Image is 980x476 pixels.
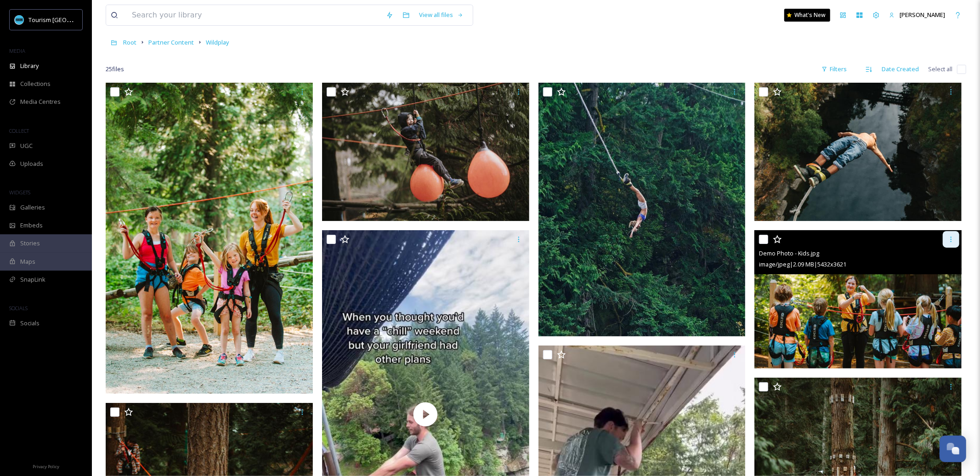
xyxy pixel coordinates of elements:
[538,83,746,336] img: 20200806_170618000_iOS.jpg
[877,60,923,78] div: Date Created
[20,62,39,70] span: Library
[33,464,59,470] span: Privacy Policy
[9,305,28,312] span: SOCIALS
[127,5,381,25] input: Search your library
[784,9,830,22] a: What's New
[322,83,529,221] img: Anti Gravity Camp Bumple Zip Rain.jpg
[9,127,29,134] span: COLLECT
[20,239,40,248] span: Stories
[106,65,124,74] span: 25 file s
[123,37,136,48] a: Root
[754,230,962,368] img: Demo Photo - Kids.jpg
[123,38,136,46] span: Root
[148,38,194,46] span: Partner Content
[817,60,851,78] div: Filters
[900,11,945,19] span: [PERSON_NAME]
[414,6,468,24] a: View all files
[884,6,950,24] a: [PERSON_NAME]
[20,221,43,230] span: Embeds
[15,15,24,24] img: tourism_nanaimo_logo.jpeg
[20,79,51,88] span: Collections
[20,319,40,328] span: Socials
[759,249,819,257] span: Demo Photo - Kids.jpg
[759,260,846,268] span: image/jpeg | 2.09 MB | 5432 x 3621
[20,275,45,284] span: SnapLink
[20,257,35,266] span: Maps
[20,142,33,150] span: UGC
[148,37,194,48] a: Partner Content
[106,83,313,394] img: _AT_5879-1.jpg
[20,97,61,106] span: Media Centres
[206,38,229,46] span: Wildplay
[28,15,111,24] span: Tourism [GEOGRAPHIC_DATA]
[20,159,43,168] span: Uploads
[928,65,952,74] span: Select all
[20,203,45,212] span: Galleries
[754,83,962,221] img: Back Flapper.jpg
[9,189,30,196] span: WIDGETS
[9,47,25,54] span: MEDIA
[206,37,229,48] a: Wildplay
[940,436,966,462] button: Open Chat
[33,460,59,471] a: Privacy Policy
